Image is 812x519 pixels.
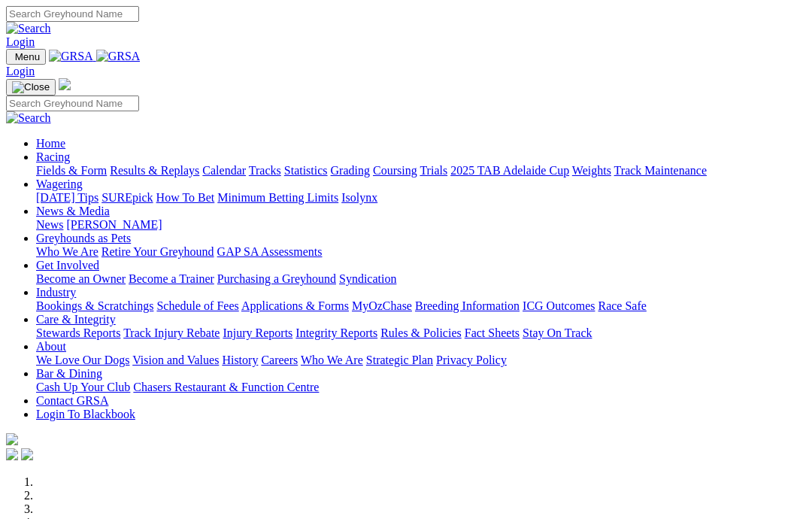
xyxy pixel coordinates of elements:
[331,164,370,177] a: Grading
[415,299,520,312] a: Breeding Information
[36,354,806,367] div: About
[523,326,592,339] a: Stay On Track
[465,326,520,339] a: Fact Sheets
[202,164,246,177] a: Calendar
[110,164,199,177] a: Results & Replays
[352,299,412,312] a: MyOzChase
[123,326,220,339] a: Track Injury Rebate
[36,245,98,258] a: Who We Are
[129,272,214,285] a: Become a Trainer
[36,218,63,231] a: News
[21,448,33,460] img: twitter.svg
[36,326,806,340] div: Care & Integrity
[133,381,319,393] a: Chasers Restaurant & Function Centre
[6,433,18,445] img: logo-grsa-white.png
[15,51,40,62] span: Menu
[295,326,377,339] a: Integrity Reports
[339,272,396,285] a: Syndication
[6,111,51,125] img: Search
[6,96,139,111] input: Search
[132,354,219,366] a: Vision and Values
[36,408,135,420] a: Login To Blackbook
[36,245,806,259] div: Greyhounds as Pets
[572,164,611,177] a: Weights
[366,354,433,366] a: Strategic Plan
[36,218,806,232] div: News & Media
[284,164,328,177] a: Statistics
[301,354,363,366] a: Who We Are
[420,164,447,177] a: Trials
[36,326,120,339] a: Stewards Reports
[614,164,707,177] a: Track Maintenance
[373,164,417,177] a: Coursing
[96,50,141,63] img: GRSA
[36,232,131,244] a: Greyhounds as Pets
[341,191,377,204] a: Isolynx
[36,299,806,313] div: Industry
[66,218,162,231] a: [PERSON_NAME]
[36,313,116,326] a: Care & Integrity
[217,191,338,204] a: Minimum Betting Limits
[6,65,35,77] a: Login
[217,245,323,258] a: GAP SA Assessments
[101,245,214,258] a: Retire Your Greyhound
[12,81,50,93] img: Close
[36,299,153,312] a: Bookings & Scratchings
[36,381,806,394] div: Bar & Dining
[523,299,595,312] a: ICG Outcomes
[380,326,462,339] a: Rules & Policies
[59,78,71,90] img: logo-grsa-white.png
[36,178,83,190] a: Wagering
[6,6,139,22] input: Search
[36,137,65,150] a: Home
[261,354,298,366] a: Careers
[6,35,35,48] a: Login
[36,259,99,272] a: Get Involved
[222,354,258,366] a: History
[36,164,806,178] div: Racing
[36,354,129,366] a: We Love Our Dogs
[36,381,130,393] a: Cash Up Your Club
[241,299,349,312] a: Applications & Forms
[36,272,806,286] div: Get Involved
[36,340,66,353] a: About
[49,50,93,63] img: GRSA
[36,191,98,204] a: [DATE] Tips
[156,191,215,204] a: How To Bet
[436,354,507,366] a: Privacy Policy
[6,22,51,35] img: Search
[156,299,238,312] a: Schedule of Fees
[36,150,70,163] a: Racing
[36,205,110,217] a: News & Media
[36,367,102,380] a: Bar & Dining
[6,448,18,460] img: facebook.svg
[36,164,107,177] a: Fields & Form
[249,164,281,177] a: Tracks
[36,286,76,299] a: Industry
[6,49,46,65] button: Toggle navigation
[223,326,292,339] a: Injury Reports
[450,164,569,177] a: 2025 TAB Adelaide Cup
[36,191,806,205] div: Wagering
[598,299,646,312] a: Race Safe
[6,79,56,96] button: Toggle navigation
[36,394,108,407] a: Contact GRSA
[101,191,153,204] a: SUREpick
[36,272,126,285] a: Become an Owner
[217,272,336,285] a: Purchasing a Greyhound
